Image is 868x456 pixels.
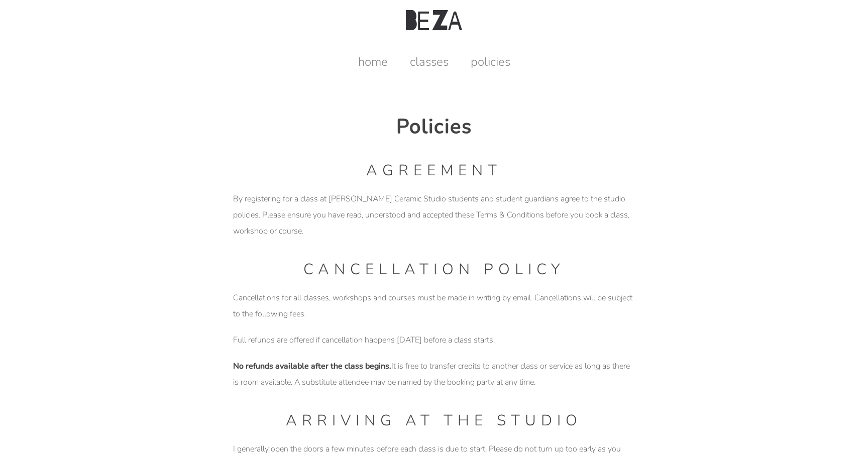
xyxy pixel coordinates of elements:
[233,410,635,431] h1: ARRIVING AT THE STUDIO
[233,113,635,140] h2: Policies
[233,160,635,181] h1: AGREEMENT
[233,191,635,239] p: By registering for a class at [PERSON_NAME] Ceramic Studio students and student guardians agree t...
[348,54,398,70] a: home
[406,10,462,30] img: Beza Studio Logo
[233,361,391,372] strong: No refunds available after the class begins.
[233,290,635,322] p: Cancellations for all classes, workshops and courses must be made in writing by email. Cancellati...
[461,54,520,70] a: policies
[233,259,635,280] h1: CANCELLATION POLICY
[400,54,459,70] a: classes
[233,332,635,348] p: Full refunds are offered if cancellation happens [DATE] before a class starts.
[233,358,635,390] p: It is free to transfer credits to another class or service as long as there is room available. A ...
